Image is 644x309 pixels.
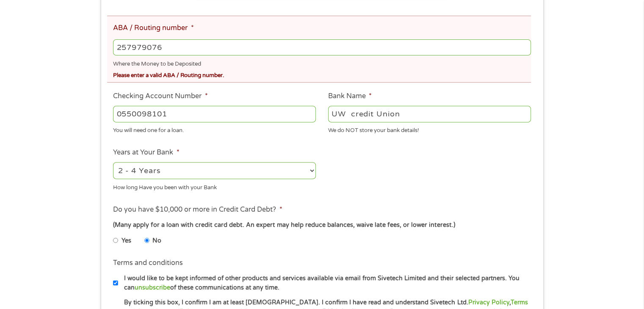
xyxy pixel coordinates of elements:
[113,57,531,69] div: Where the Money to be Deposited
[152,236,161,246] label: No
[113,259,183,268] label: Terms and conditions
[113,92,207,101] label: Checking Account Number
[113,69,531,80] div: Please enter a valid ABA / Routing number.
[113,124,316,135] div: You will need one for a loan.
[122,236,131,246] label: Yes
[113,24,193,33] label: ABA / Routing number
[113,106,316,122] input: 345634636
[113,221,531,230] div: (Many apply for a loan with credit card debt. An expert may help reduce balances, waive late fees...
[135,284,170,291] a: unsubscribe
[113,205,282,214] label: Do you have $10,000 or more in Credit Card Debt?
[328,124,531,135] div: We do NOT store your bank details!
[113,39,531,55] input: 263177916
[468,299,509,306] a: Privacy Policy
[328,92,372,101] label: Bank Name
[113,181,316,192] div: How long Have you been with your Bank
[113,148,179,157] label: Years at Your Bank
[118,274,533,292] label: I would like to be kept informed of other products and services available via email from Sivetech...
